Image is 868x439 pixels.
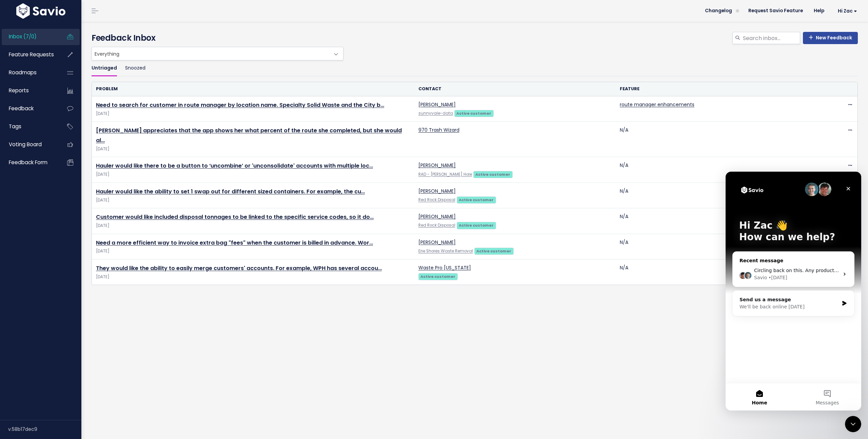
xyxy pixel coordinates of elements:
[43,102,62,110] div: • [DATE]
[616,122,817,157] td: N/A
[96,188,365,195] a: Hauler would like the ability to set 1 swap out for different sized containers. For example, the cu…
[96,146,410,153] span: [DATE]
[2,65,56,80] a: Roadmaps
[9,87,29,94] span: Reports
[9,69,37,76] span: Roadmaps
[125,60,145,76] a: Snoozed
[616,208,817,234] td: N/A
[616,157,817,183] td: N/A
[92,60,858,76] ul: Filter feature requests
[7,119,129,145] div: Send us a messageWe'll be back online [DATE]
[96,197,410,204] span: [DATE]
[2,155,56,170] a: Feedback form
[2,83,56,98] a: Reports
[475,172,510,177] strong: Active customer
[830,6,863,16] a: Hi Zac
[26,229,41,233] span: Home
[418,223,455,228] a: Red Rock Disposal
[2,137,56,152] a: Voting Board
[418,188,456,194] a: [PERSON_NAME]
[418,248,473,254] a: Erie Shores Waste Removal
[2,47,56,62] a: Feature Requests
[476,248,511,254] strong: Active customer
[418,127,459,133] a: 970 Trash Wizard
[418,101,456,108] a: [PERSON_NAME]
[705,8,732,13] span: Changelog
[92,32,858,44] h4: Feedback Inbox
[15,3,67,19] img: logo-white.9d6f32f41409.svg
[808,6,830,16] a: Help
[616,234,817,259] td: N/A
[414,82,616,96] th: Contact
[90,229,114,233] span: Messages
[9,159,47,166] span: Feedback form
[2,119,56,134] a: Tags
[474,247,514,254] a: Active customer
[96,101,384,109] a: Need to search for customer in route manager by location name. Specialty Solid Waste and the City b…
[743,6,808,16] a: Request Savio Feature
[117,11,129,23] div: Close
[28,102,41,110] div: Savio
[838,8,857,14] span: Hi Zac
[9,141,42,148] span: Voting Board
[96,213,374,221] a: Customer would like included disposal tonnages to be linked to the specific service codes, so it do…
[92,47,330,60] span: Everything
[9,105,34,112] span: Feedback
[8,420,81,438] div: v.58b17dec9
[457,222,496,228] a: Active customer
[473,171,513,177] a: Active customer
[96,239,373,247] a: Need a more efficient way to invoice extra bag "fees" when the customer is billed in advance. Wor…
[616,82,817,96] th: Feature
[96,264,382,272] a: They would like the ability to easily merge customers' accounts. For example, WPH has several accou…
[96,110,410,117] span: [DATE]
[92,82,414,96] th: Problem
[418,172,472,177] a: RAD - [PERSON_NAME] Hole
[2,29,56,44] a: Inbox (7/0)
[456,111,491,116] strong: Active customer
[616,183,817,208] td: N/A
[96,162,373,170] a: Hauler would like there to be a button to ‘uncombine’ or 'unconsolidate' accounts with multiple loc…
[418,239,456,246] a: [PERSON_NAME]
[418,111,453,116] a: sunnyvale-data
[14,132,113,139] div: We'll be back online [DATE]
[68,212,136,239] button: Messages
[9,51,54,58] span: Feature Requests
[459,223,494,228] strong: Active customer
[742,32,800,44] input: Search inbox...
[28,96,231,101] span: Circling back on this. Any product updates coming soon or other things in the works?
[2,101,56,116] a: Feedback
[454,110,494,116] a: Active customer
[418,213,456,220] a: [PERSON_NAME]
[726,172,861,411] iframe: Intercom live chat
[418,162,456,169] a: [PERSON_NAME]
[9,33,37,40] span: Inbox (7/0)
[803,32,858,44] a: New Feedback
[92,60,117,76] a: Untriaged
[459,197,494,203] strong: Active customer
[845,416,861,432] iframe: Intercom live chat
[620,101,694,108] a: route manager enhancements
[9,123,21,130] span: Tags
[420,274,455,279] strong: Active customer
[14,125,113,132] div: Send us a message
[616,259,817,285] td: N/A
[96,273,410,281] span: [DATE]
[457,196,496,203] a: Active customer
[96,127,402,144] a: [PERSON_NAME] appreciates that the app shows her what percent of the route she completed, but she...
[92,47,343,60] span: Everything
[96,248,410,255] span: [DATE]
[96,222,410,229] span: [DATE]
[96,171,410,178] span: [DATE]
[418,264,471,271] a: Waste Pro [US_STATE]
[418,197,455,203] a: Red Rock Disposal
